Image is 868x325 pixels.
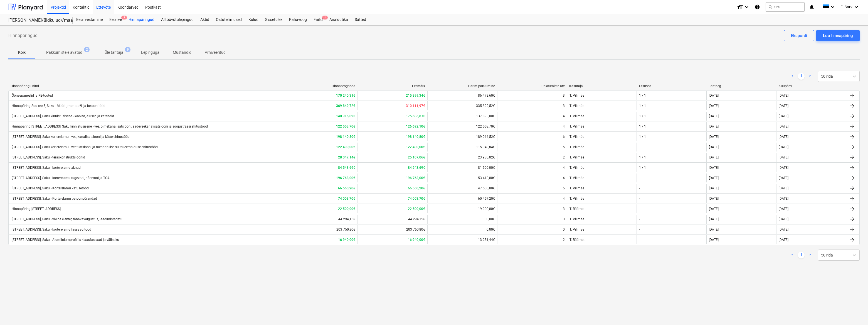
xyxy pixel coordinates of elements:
b: 126 692,10€ [406,124,425,128]
div: 203 750,80€ [288,225,357,234]
a: Page 1 is your current page [798,252,805,258]
div: T. Villmäe [567,101,637,110]
div: Eelarve [106,14,125,25]
div: 1 / 1 [639,155,646,159]
div: 3 [563,104,565,108]
div: [DATE] [709,207,719,211]
div: T. Villmäe [567,143,637,151]
div: 1 / 1 [639,124,646,128]
a: Kulud [245,14,262,25]
div: [PERSON_NAME]/üldkulud//maatööd (2101817//2101766) [8,18,66,23]
span: 1 [322,16,328,19]
div: 203 750,80€ [357,225,427,234]
i: notifications [809,4,815,10]
div: 44 294,15€ [357,215,427,224]
div: [DATE] [779,197,788,201]
div: [STREET_ADDRESS], Saku korterelamu - vee, kanalisatsiooni ja kütte ehitustööd [11,135,130,139]
div: Õõnespaneelid ja RB-tooted [11,94,53,97]
div: [STREET_ADDRESS], Saku - Korterelamu betoonpõrandad [11,197,97,201]
div: Analüütika [326,14,351,25]
div: [DATE] [779,166,788,170]
div: Aktid [197,14,213,25]
div: Failid [310,14,326,25]
button: Loo hinnapäring [816,30,860,41]
b: 28 047,14€ [338,155,355,159]
a: Hinnapäringud [125,14,158,25]
a: Rahavoog [286,14,310,25]
div: 1 / 1 [639,114,646,118]
div: 81 500,00€ [427,163,497,172]
b: 310 111,97€ [406,104,425,108]
div: [STREET_ADDRESS], Saku - väline elekter, tänavavalgustus, laadimistaristu [11,217,122,221]
a: Failid1 [310,14,326,25]
div: T. Villmäe [567,122,637,131]
div: 1 / 1 [639,104,646,108]
div: [DATE] [709,166,719,170]
div: 13 251,44€ [427,235,497,244]
div: 6 [563,135,565,139]
div: - [639,228,640,231]
b: 66 560,20€ [338,186,355,190]
span: search [768,5,773,9]
div: Otsused [639,84,704,88]
div: [DATE] [779,186,788,190]
div: [DATE] [779,207,788,211]
div: [STREET_ADDRESS], Saku - Alumiiniumprofiilis klaasfassaad ja välisuks [11,238,119,242]
div: Loo hinnapäring [823,32,853,39]
b: 196 768,00€ [336,176,355,180]
b: 22 500,00€ [408,207,425,211]
b: 198 140,80€ [406,135,425,139]
div: [DATE] [779,176,788,180]
p: Mustandid [173,50,191,55]
div: Hinnaprognoos [290,84,355,88]
div: [STREET_ADDRESS], Saku - teraskonstruktsioonid [11,155,85,159]
b: 198 140,80€ [336,135,355,139]
div: 5 [563,145,565,149]
b: 122 400,00€ [406,145,425,149]
div: Chat Widget [840,298,868,325]
div: - [639,238,640,242]
div: [DATE] [779,135,788,139]
p: Kõik [15,50,28,55]
div: [DATE] [709,104,719,108]
div: - [639,186,640,190]
div: [DATE] [779,104,788,108]
b: 196 768,00€ [406,176,425,180]
div: [STREET_ADDRESS], Saku - korterelamu fassaaditööd [11,228,91,231]
div: [DATE] [709,94,719,97]
div: [DATE] [709,135,719,139]
div: Hinnapäringu nimi [11,84,285,88]
span: Hinnapäringud [8,32,38,39]
div: T. Villmäe [567,153,637,162]
span: 3 [121,16,127,19]
div: 0,00€ [427,215,497,224]
div: 44 294,15€ [288,215,357,224]
i: format_size [737,4,743,10]
div: - [639,217,640,221]
div: [DATE] [709,217,719,221]
div: 6 [563,186,565,190]
a: Eelarve3 [106,14,125,25]
div: 4 [563,176,565,180]
div: Ekspordi [791,32,807,39]
div: - [639,197,640,201]
b: 16 940,00€ [408,238,425,242]
div: [DATE] [779,217,788,221]
div: T. Villmäe [567,215,637,224]
div: Kuupäev [779,84,844,88]
a: Previous page [789,252,796,258]
div: 4 [563,166,565,170]
div: 2 [563,155,565,159]
a: Next page [807,252,813,258]
div: Hinnapäring Soo tee 5, Saku - Müüri-, montaaži- ja betoonitööd [11,104,105,108]
div: - [639,145,640,149]
div: [DATE] [779,238,788,242]
div: 3 [563,94,565,97]
div: [STREET_ADDRESS], Saku - korterelamu aknad [11,166,81,170]
div: [STREET_ADDRESS], Saku korterelamu - ventilatsiooni ja mehaanilise suitsueemalduse ehitustööd [11,145,158,149]
div: T. Villmäe [567,163,637,172]
i: keyboard_arrow_down [743,4,750,10]
div: Alltöövõtulepingud [158,14,197,25]
div: 53 413,00€ [427,174,497,182]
